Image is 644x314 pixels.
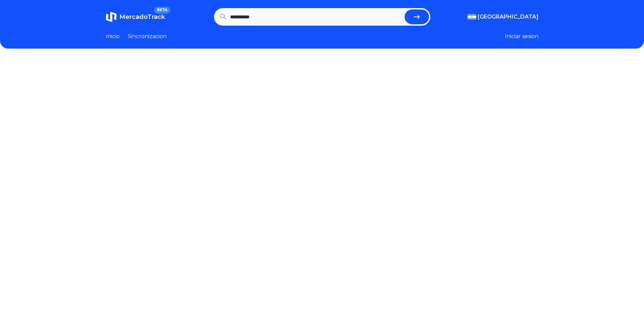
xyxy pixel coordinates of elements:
[128,32,167,41] a: Sincronizacion
[505,32,539,41] button: Iniciar sesion
[468,14,476,20] img: Argentina
[478,13,539,21] span: [GEOGRAPHIC_DATA]
[106,32,120,41] a: Inicio
[106,11,117,22] img: MercadoTrack
[119,13,165,21] span: MercadoTrack
[106,11,165,22] a: MercadoTrackBETA
[154,7,170,14] span: BETA
[468,13,539,21] button: [GEOGRAPHIC_DATA]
